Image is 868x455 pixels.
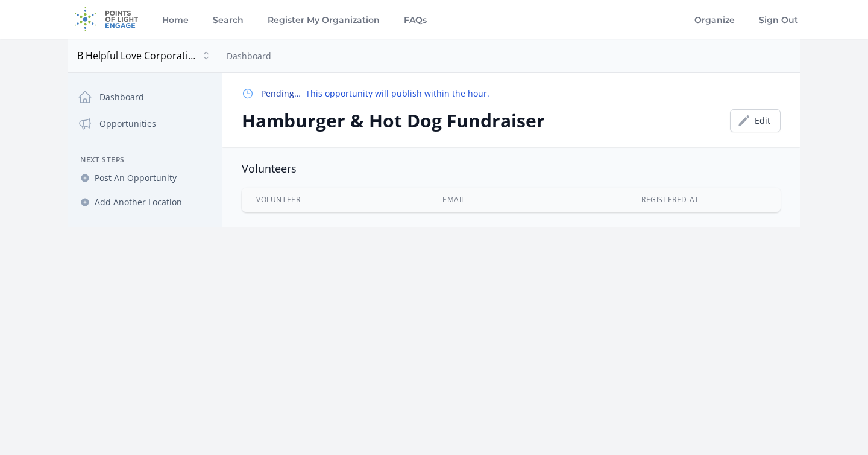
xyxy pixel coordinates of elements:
[73,112,217,136] a: Opportunities
[428,188,560,212] th: Email
[227,48,271,63] nav: Breadcrumb
[242,110,720,132] h2: Hamburger & Hot Dog Fundraiser
[227,50,271,62] a: Dashboard
[73,167,217,189] a: Post An Opportunity
[73,155,217,165] h3: Next Steps
[261,87,489,100] p: This opportunity will publish within the hour.
[73,191,217,213] a: Add Another Location
[261,87,301,99] strong: Pending…
[95,196,182,208] span: Add Another Location
[73,85,217,109] a: Dashboard
[72,43,217,68] button: B Helpful Love Corporation
[77,48,198,63] span: B Helpful Love Corporation
[730,109,781,132] a: Edit
[242,161,781,176] h3: Volunteers
[242,188,428,212] th: Volunteer
[560,188,781,212] th: Registered At
[95,172,177,184] span: Post An Opportunity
